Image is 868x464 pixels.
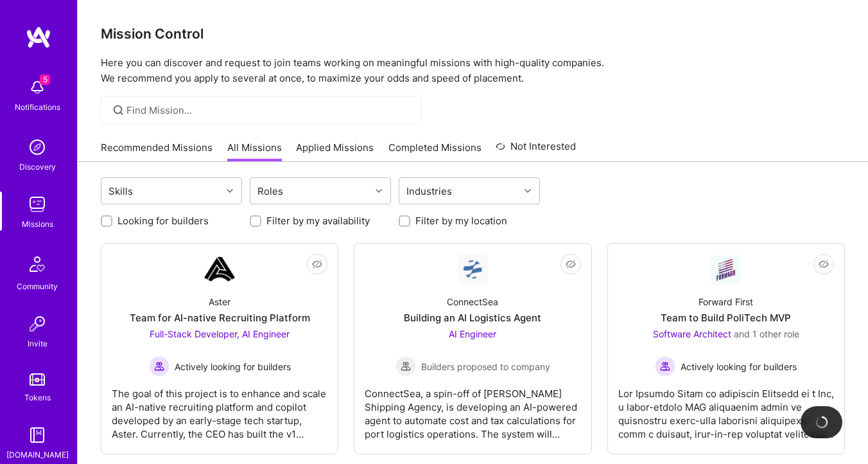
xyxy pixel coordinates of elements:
img: teamwork [24,192,50,217]
label: Filter by my location [415,214,507,228]
img: Builders proposed to company [395,356,416,377]
img: Company Logo [457,254,488,285]
div: ConnectSea [447,295,498,308]
a: Company LogoConnectSeaBuilding an AI Logistics AgentAI Engineer Builders proposed to companyBuild... [365,254,580,443]
div: The goal of this project is to enhance and scale an AI-native recruiting platform and copilot dev... [112,377,327,441]
div: Aster [209,295,230,308]
i: icon EyeClosed [819,259,829,269]
div: Discovery [19,160,56,174]
div: Forward First [699,295,753,308]
div: Industries [403,182,455,201]
span: 5 [40,75,50,85]
div: Roles [254,182,286,201]
div: Building an AI Logistics Agent [404,311,541,325]
div: Notifications [15,100,60,114]
div: Team to Build PoliTech MVP [661,311,791,325]
label: Looking for builders [117,214,209,228]
span: Builders proposed to company [421,360,550,373]
span: Full-Stack Developer, AI Engineer [150,328,290,339]
p: Here you can discover and request to join teams working on meaningful missions with high-quality ... [101,55,845,86]
input: Find Mission... [126,103,412,117]
div: Missions [22,217,53,231]
img: Community [22,249,53,280]
img: Actively looking for builders [149,356,169,377]
img: Actively looking for builders [655,356,675,377]
a: Recommended Missions [101,141,213,162]
i: icon Chevron [376,188,382,194]
a: Company LogoAsterTeam for AI-native Recruiting PlatformFull-Stack Developer, AI Engineer Actively... [112,254,327,443]
img: loading [812,413,830,431]
a: Completed Missions [388,141,482,162]
span: Actively looking for builders [681,360,797,373]
img: guide book [24,422,50,448]
div: Community [17,280,58,293]
i: icon Chevron [227,188,233,194]
div: Team for AI-native Recruiting Platform [130,311,310,325]
span: and 1 other role [734,328,799,339]
a: Applied Missions [296,141,374,162]
div: [DOMAIN_NAME] [6,448,69,461]
span: AI Engineer [449,328,496,339]
i: icon SearchGrey [111,103,126,118]
img: Company Logo [711,254,742,284]
h3: Mission Control [101,26,845,42]
img: Invite [24,311,50,337]
img: logo [26,26,51,49]
a: Company LogoForward FirstTeam to Build PoliTech MVPSoftware Architect and 1 other roleActively lo... [618,254,834,443]
div: Skills [105,182,136,201]
img: discovery [24,134,50,160]
span: Actively looking for builders [175,360,291,373]
i: icon Chevron [525,188,531,194]
i: icon EyeClosed [566,259,576,269]
img: Company Logo [204,254,235,285]
img: tokens [30,373,45,386]
span: Software Architect [653,328,731,339]
div: Lor Ipsumdo Sitam co adipiscin Elitsedd ei t Inc, u labor-etdolo MAG aliquaenim admin ve quisnost... [618,377,834,441]
img: bell [24,75,50,100]
a: All Missions [227,141,282,162]
div: Tokens [24,391,51,404]
i: icon EyeClosed [312,259,322,269]
div: ConnectSea, a spin-off of [PERSON_NAME] Shipping Agency, is developing an AI-powered agent to aut... [365,377,580,441]
label: Filter by my availability [266,214,370,228]
div: Invite [28,337,48,350]
a: Not Interested [496,139,576,162]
